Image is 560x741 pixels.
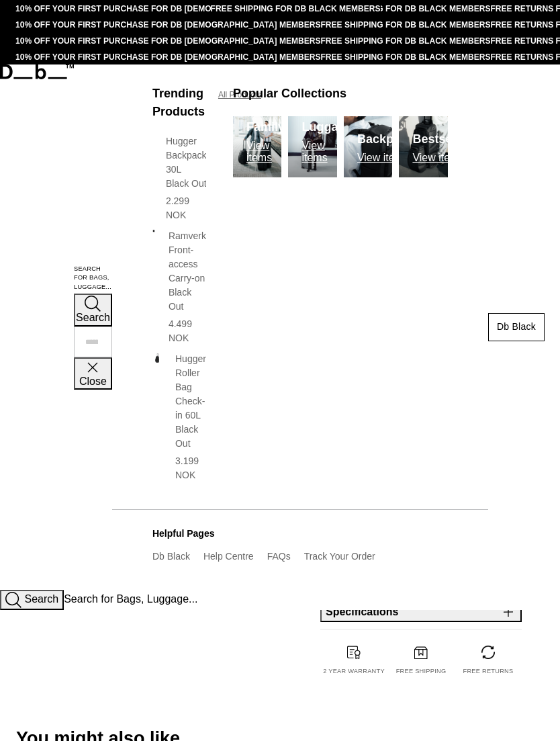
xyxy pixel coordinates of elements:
a: Hugger Roller Bag Check-in 60L Black Out Hugger Roller Bag Check-in 60L Black Out 3.199 NOK [152,352,206,482]
span: 2.299 NOK [166,195,189,220]
h3: Popular Collections [233,85,346,103]
p: Free returns [463,667,514,677]
span: Search [76,312,110,323]
a: Db Black [152,551,190,562]
p: View items [301,140,352,164]
a: Help Centre [203,551,254,562]
p: View items [246,140,289,164]
a: Track Your Order [304,551,375,562]
a: FREE SHIPPING FOR DB BLACK MEMBERS [321,52,491,62]
h3: Trending Products [152,85,205,121]
h3: Hugger Family [246,100,289,136]
h3: Helpful Pages [152,527,428,541]
h3: Bestsellers [412,130,477,148]
a: FREE SHIPPING FOR DB BLACK MEMBERS [321,20,491,30]
h3: Luggage [301,118,352,136]
button: Search [74,294,112,326]
span: 4.499 NOK [169,318,192,343]
h3: Ramverk Front-access Carry-on Black Out [169,229,206,314]
label: Search for Bags, Luggage... [74,265,112,293]
p: View items [357,152,420,164]
a: Db Black [488,313,545,341]
img: Hugger Roller Bag Check-in 60L Black Out [152,352,162,364]
img: Ramverk Front-access Carry-on Black Out [152,229,155,232]
a: 10% OFF YOUR FIRST PURCHASE FOR DB [DEMOGRAPHIC_DATA] MEMBERS [15,52,320,62]
img: Db [344,116,393,177]
span: Search [24,593,58,605]
p: Free shipping [396,667,447,677]
a: FREE SHIPPING FOR DB BLACK MEMBERS [321,36,491,46]
h3: Backpacks [357,130,420,148]
button: Close [74,357,112,390]
h3: Hugger Roller Bag Check-in 60L Black Out [175,352,206,451]
a: Db Luggage View items [288,116,337,177]
a: Db Bestsellers View items [399,116,448,177]
p: View items [412,152,477,164]
p: 2 year warranty [323,667,385,677]
a: 10% OFF YOUR FIRST PURCHASE FOR DB [DEMOGRAPHIC_DATA] MEMBERS [15,20,320,30]
img: Db [399,116,448,177]
a: All Products [218,89,261,101]
button: Specifications [320,602,522,622]
a: Ramverk Front-access Carry-on Black Out Ramverk Front-access Carry-on Black Out 4.499 NOK [152,229,206,345]
a: Hugger Backpack 30L Black Out 2.299 NOK [152,134,206,222]
a: Db Backpacks View items [344,116,393,177]
a: FAQs [267,551,291,562]
h3: Hugger Backpack 30L Black Out [166,134,207,191]
img: Db [288,116,337,177]
a: Db Hugger Family View items [233,116,282,177]
span: 3.199 NOK [175,455,199,480]
span: Close [79,376,107,387]
a: 10% OFF YOUR FIRST PURCHASE FOR DB [DEMOGRAPHIC_DATA] MEMBERS [15,36,320,46]
a: FREE SHIPPING FOR DB BLACK MEMBERS [211,4,381,13]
